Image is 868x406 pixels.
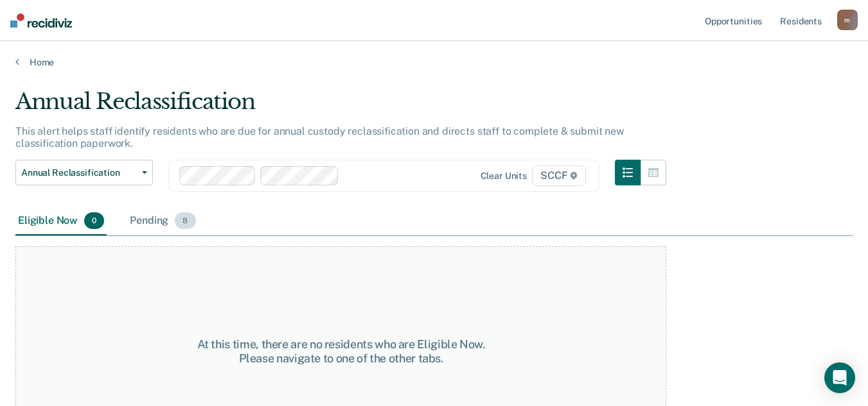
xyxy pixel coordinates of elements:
div: At this time, there are no residents who are Eligible Now. Please navigate to one of the other tabs. [179,337,504,365]
div: Annual Reclassification [15,89,666,125]
div: Clear units [481,171,527,182]
div: Eligible Now0 [15,207,107,235]
p: This alert helps staff identify residents who are due for annual custody reclassification and dir... [15,125,624,149]
span: SCCF [532,165,586,186]
button: m [837,10,858,30]
div: Open Intercom Messenger [824,362,855,393]
a: Home [15,56,853,68]
span: 0 [84,212,104,229]
button: Annual Reclassification [15,160,153,185]
img: Recidiviz [10,13,72,28]
span: 8 [175,212,195,229]
div: Pending8 [127,207,198,235]
span: Annual Reclassification [21,167,137,178]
